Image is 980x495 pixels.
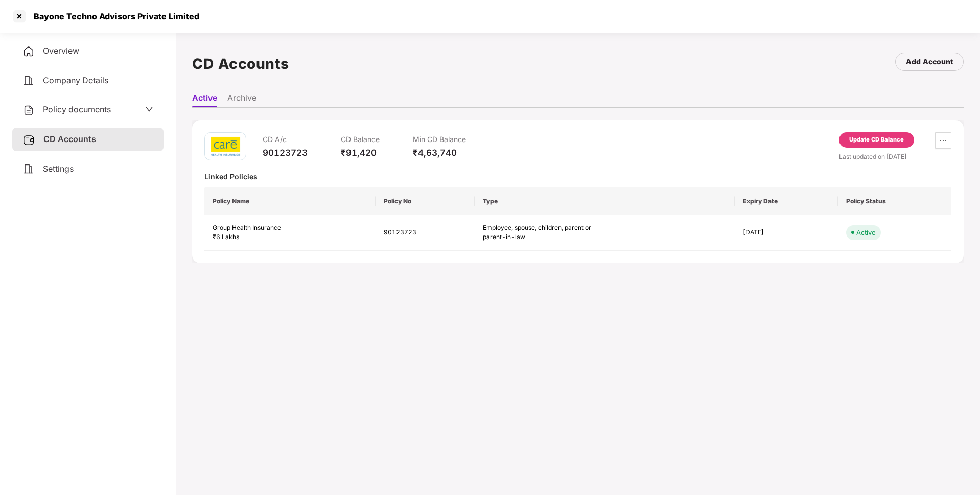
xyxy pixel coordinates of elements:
[145,105,153,113] span: down
[936,136,951,145] span: ellipsis
[483,223,595,243] div: Employee, spouse, children, parent or parent-in-law
[839,152,951,161] div: Last updated on [DATE]
[210,136,241,156] img: care.png
[204,172,951,181] div: Linked Policies
[213,233,239,241] span: ₹6 Lakhs
[935,132,951,149] button: ellipsis
[43,45,79,56] span: Overview
[413,147,466,158] div: ₹4,63,740
[43,163,74,174] span: Settings
[735,187,838,215] th: Expiry Date
[475,187,735,215] th: Type
[22,163,35,175] img: svg+xml;base64,PHN2ZyB4bWxucz0iaHR0cDovL3d3dy53My5vcmcvMjAwMC9zdmciIHdpZHRoPSIyNCIgaGVpZ2h0PSIyNC...
[192,92,217,107] li: Active
[413,132,466,147] div: Min CD Balance
[22,104,35,116] img: svg+xml;base64,PHN2ZyB4bWxucz0iaHR0cDovL3d3dy53My5vcmcvMjAwMC9zdmciIHdpZHRoPSIyNCIgaGVpZ2h0PSIyNC...
[263,132,308,147] div: CD A/c
[43,75,108,85] span: Company Details
[43,134,96,144] span: CD Accounts
[204,187,376,215] th: Policy Name
[341,147,380,158] div: ₹91,420
[906,56,953,67] div: Add Account
[849,135,904,145] div: Update CD Balance
[43,104,111,114] span: Policy documents
[22,134,35,146] img: svg+xml;base64,PHN2ZyB3aWR0aD0iMjUiIGhlaWdodD0iMjQiIHZpZXdCb3g9IjAgMCAyNSAyNCIgZmlsbD0ibm9uZSIgeG...
[838,187,951,215] th: Policy Status
[376,215,475,251] td: 90123723
[213,223,367,233] div: Group Health Insurance
[735,215,838,251] td: [DATE]
[192,53,289,75] h1: CD Accounts
[376,187,475,215] th: Policy No
[263,147,308,158] div: 90123723
[341,132,380,147] div: CD Balance
[28,11,199,21] div: Bayone Techno Advisors Private Limited
[22,45,35,58] img: svg+xml;base64,PHN2ZyB4bWxucz0iaHR0cDovL3d3dy53My5vcmcvMjAwMC9zdmciIHdpZHRoPSIyNCIgaGVpZ2h0PSIyNC...
[22,75,35,87] img: svg+xml;base64,PHN2ZyB4bWxucz0iaHR0cDovL3d3dy53My5vcmcvMjAwMC9zdmciIHdpZHRoPSIyNCIgaGVpZ2h0PSIyNC...
[856,227,876,238] div: Active
[227,92,256,107] li: Archive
